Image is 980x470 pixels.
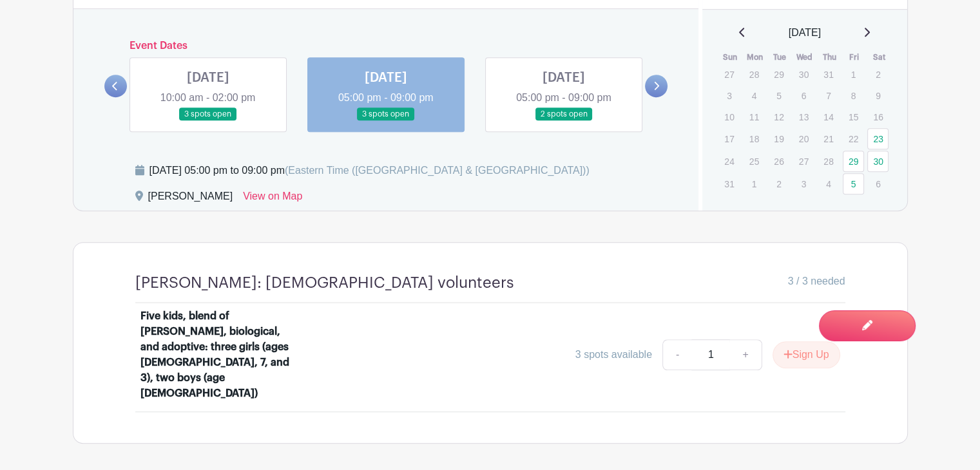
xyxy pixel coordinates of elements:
p: 11 [744,107,765,127]
div: [PERSON_NAME] [148,189,233,209]
p: 4 [744,86,765,106]
p: 5 [768,86,789,106]
a: View on Map [243,189,302,209]
p: 14 [818,107,839,127]
p: 1 [843,64,864,84]
p: 3 [718,86,740,106]
a: 5 [843,173,864,194]
div: 3 spots available [575,347,652,362]
p: 24 [718,151,740,171]
p: 29 [768,64,789,84]
a: 29 [843,151,864,172]
p: 31 [818,64,839,84]
p: 4 [818,174,839,194]
a: - [662,339,692,370]
p: 25 [744,151,765,171]
span: 3 / 3 needed [788,274,845,289]
div: [DATE] 05:00 pm to 09:00 pm [149,163,590,178]
p: 31 [718,174,740,194]
p: 27 [718,64,740,84]
p: 7 [818,86,839,106]
p: 9 [867,86,889,106]
p: 28 [744,64,765,84]
th: Mon [743,51,768,64]
p: 22 [843,129,864,149]
a: 23 [867,128,889,149]
p: 18 [744,129,765,149]
p: 17 [718,129,740,149]
th: Tue [767,51,793,64]
p: 2 [867,64,889,84]
p: 21 [818,129,839,149]
p: 1 [744,174,765,194]
a: 30 [867,151,889,172]
p: 13 [793,107,814,127]
th: Sat [867,51,892,64]
p: 16 [867,107,889,127]
p: 3 [793,174,814,194]
span: [DATE] [789,25,821,41]
h6: Event Dates [127,40,646,52]
p: 2 [768,174,789,194]
p: 6 [793,86,814,106]
p: 12 [768,107,789,127]
th: Wed [793,51,818,64]
p: 8 [843,86,864,106]
p: 6 [867,174,889,194]
p: 28 [818,151,839,171]
p: 19 [768,129,789,149]
h4: [PERSON_NAME]: [DEMOGRAPHIC_DATA] volunteers [135,274,514,292]
p: 26 [768,151,789,171]
p: 30 [793,64,814,84]
a: + [729,339,762,370]
p: 10 [718,107,740,127]
th: Sun [718,51,743,64]
p: 15 [843,107,864,127]
th: Thu [817,51,842,64]
p: 27 [793,151,814,171]
div: Five kids, blend of [PERSON_NAME], biological, and adoptive: three girls (ages [DEMOGRAPHIC_DATA]... [140,308,300,401]
th: Fri [842,51,867,64]
p: 20 [793,129,814,149]
span: (Eastern Time ([GEOGRAPHIC_DATA] & [GEOGRAPHIC_DATA])) [285,165,590,176]
button: Sign Up [773,341,840,368]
